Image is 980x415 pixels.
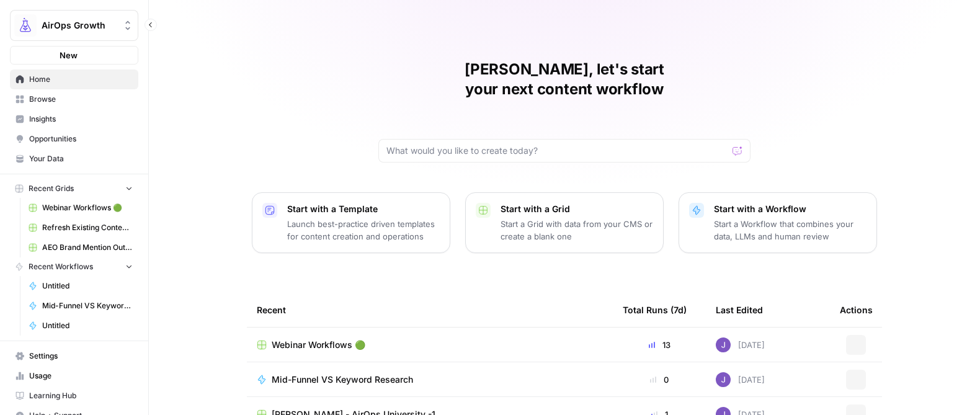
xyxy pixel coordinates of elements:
span: Mid-Funnel VS Keyword Research [272,373,413,386]
a: Home [10,69,138,89]
a: Untitled [23,316,138,336]
span: Usage [29,370,133,382]
button: Start with a GridStart a Grid with data from your CMS or create a blank one [465,192,664,253]
button: Recent Workflows [10,257,138,276]
span: Untitled [42,320,133,331]
span: Recent Workflows [29,261,93,272]
div: Actions [840,293,873,327]
span: Recent Grids [29,183,74,194]
a: Learning Hub [10,386,138,406]
button: New [10,46,138,65]
p: Start a Grid with data from your CMS or create a blank one [501,218,653,243]
a: Opportunities [10,129,138,149]
a: Settings [10,346,138,366]
img: AirOps Growth Logo [14,14,37,37]
div: [DATE] [716,372,765,387]
p: Launch best-practice driven templates for content creation and operations [287,218,440,243]
a: Refresh Existing Content (1) [23,218,138,238]
a: AEO Brand Mention Outreach [23,238,138,257]
button: Start with a WorkflowStart a Workflow that combines your data, LLMs and human review [679,192,877,253]
img: ubsf4auoma5okdcylokeqxbo075l [716,372,731,387]
div: 13 [623,339,696,351]
span: AirOps Growth [42,19,117,32]
span: Untitled [42,280,133,292]
span: Insights [29,114,133,125]
span: Learning Hub [29,390,133,401]
h1: [PERSON_NAME], let's start your next content workflow [378,60,751,99]
a: Your Data [10,149,138,169]
a: Insights [10,109,138,129]
p: Start with a Grid [501,203,653,215]
span: Settings [29,350,133,362]
span: AEO Brand Mention Outreach [42,242,133,253]
div: Last Edited [716,293,763,327]
button: Start with a TemplateLaunch best-practice driven templates for content creation and operations [252,192,450,253]
button: Recent Grids [10,179,138,198]
a: Mid-Funnel VS Keyword Research [23,296,138,316]
span: Webinar Workflows 🟢 [42,202,133,213]
span: Browse [29,94,133,105]
span: New [60,49,78,61]
p: Start a Workflow that combines your data, LLMs and human review [714,218,866,243]
a: Webinar Workflows 🟢 [23,198,138,218]
span: Refresh Existing Content (1) [42,222,133,233]
div: Total Runs (7d) [623,293,687,327]
button: Workspace: AirOps Growth [10,10,138,41]
a: Webinar Workflows 🟢 [257,339,603,351]
a: Untitled [23,276,138,296]
a: Browse [10,89,138,109]
a: Mid-Funnel VS Keyword Research [257,373,603,386]
a: Usage [10,366,138,386]
span: Your Data [29,153,133,164]
span: Opportunities [29,133,133,145]
span: Mid-Funnel VS Keyword Research [42,300,133,311]
p: Start with a Workflow [714,203,866,215]
div: 0 [623,373,696,386]
img: ubsf4auoma5okdcylokeqxbo075l [716,337,731,352]
span: Home [29,74,133,85]
input: What would you like to create today? [386,145,728,157]
div: Recent [257,293,603,327]
p: Start with a Template [287,203,440,215]
span: Webinar Workflows 🟢 [272,339,365,351]
div: [DATE] [716,337,765,352]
